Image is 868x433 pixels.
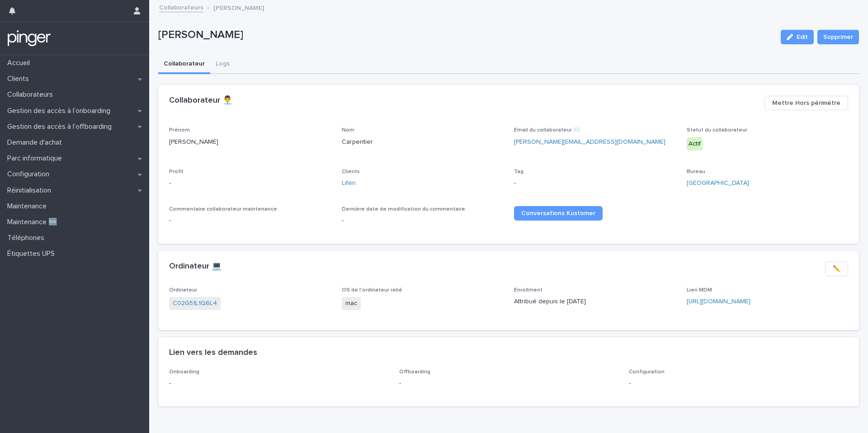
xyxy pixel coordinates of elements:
p: Demande d'achat [4,138,69,147]
span: Statut du collaborateur [687,127,747,133]
h2: Collaborateur 👨‍💼 [169,96,232,106]
span: Onboarding [169,369,199,375]
button: Edit [781,30,814,44]
a: Conversations Kustomer [514,206,603,221]
span: Profil [169,169,183,174]
p: Collaborateurs [4,90,60,99]
p: Carpentier [342,137,504,147]
span: Configuration [629,369,665,375]
div: Actif [687,137,703,151]
p: - [169,179,331,188]
button: Supprimer [817,30,859,44]
p: Maintenance 🆕 [4,218,65,226]
p: Configuration [4,170,57,179]
p: [PERSON_NAME] [213,2,264,12]
p: Clients [4,75,36,83]
p: Gestion des accès à l’onboarding [4,107,118,115]
span: Mettre Hors périmètre [772,99,840,108]
span: OS de l'ordinateur relié [342,287,402,293]
button: Logs [210,55,235,74]
p: - [514,179,676,188]
span: ✏️ [833,264,840,273]
p: Réinitialisation [4,186,58,195]
span: Dernière date de modification du commentaire [342,207,465,212]
p: Téléphones [4,234,52,242]
span: Conversations Kustomer [521,210,595,216]
p: Gestion des accès à l’offboarding [4,122,119,131]
h2: Ordinateur 💻 [169,262,222,272]
p: Parc informatique [4,154,69,163]
p: [PERSON_NAME] [169,137,331,147]
p: Étiquettes UPS [4,249,62,258]
p: - [169,216,331,226]
span: Nom [342,127,354,133]
p: - [169,379,388,388]
p: - [399,379,618,388]
a: C02G51L1Q6L4 [173,299,217,308]
button: Mettre Hors périmètre [764,96,848,110]
span: Lien MDM [687,287,712,293]
a: Collaborateurs [159,2,203,12]
p: [PERSON_NAME] [158,28,774,42]
p: - [342,216,504,226]
button: Collaborateur [158,55,210,74]
a: [PERSON_NAME][EMAIL_ADDRESS][DOMAIN_NAME] [514,139,665,145]
a: [GEOGRAPHIC_DATA] [687,179,749,188]
p: Attribué depuis le [DATE] [514,297,676,306]
a: Lifen [342,179,356,188]
span: Bureau [687,169,705,174]
span: Supprimer [823,33,853,42]
p: Maintenance [4,202,54,211]
span: Offboarding [399,369,430,375]
img: mTgBEunGTSyRkCgitkcU [7,29,51,47]
span: Ordinateur [169,287,197,293]
p: Accueil [4,59,37,67]
a: [URL][DOMAIN_NAME] [687,298,750,305]
span: mac [342,297,361,310]
span: Tag [514,169,524,174]
span: Clients [342,169,360,174]
h2: Lien vers les demandes [169,348,257,358]
span: Edit [797,34,808,40]
button: ✏️ [825,262,848,276]
span: Prénom [169,127,190,133]
p: - [629,379,848,388]
span: Enrollment [514,287,542,293]
span: Commentaire collaborateur maintenance [169,207,277,212]
span: Email du collaborateur ✉️ [514,127,580,133]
